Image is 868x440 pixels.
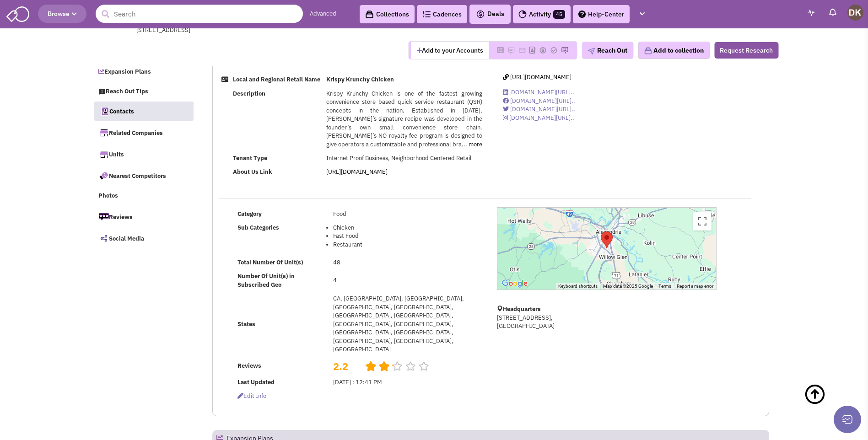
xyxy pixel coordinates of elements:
[94,64,194,81] a: Expansion Plans
[422,11,431,17] img: Cadences_logo.png
[233,75,320,83] b: Local and Regional Retail Name
[588,48,595,55] img: plane.png
[500,278,530,290] img: Google
[330,376,485,389] td: [DATE] : 12:41 PM
[94,229,194,248] a: Social Media
[94,102,194,121] a: Contacts
[237,362,261,370] b: Reviews
[94,83,194,101] a: Reach Out Tips
[553,10,565,19] span: 45
[330,269,485,292] td: 4
[38,5,86,23] button: Browse
[693,212,712,231] button: Toggle fullscreen view
[603,284,653,289] span: Map data ©2025 Google
[417,5,467,23] a: Cadences
[714,42,778,59] button: Request Research
[360,5,415,23] a: Collections
[510,105,575,113] span: [DOMAIN_NAME][URL]..
[96,5,303,23] input: Search
[539,47,546,54] img: Please add to your accounts
[476,9,485,20] img: icon-deals.svg
[237,392,266,400] span: Edit info
[365,10,374,19] img: icon-collection-lavender-black.svg
[333,224,482,232] li: Chicken
[503,305,541,313] b: Headquarters
[469,140,482,148] a: more
[237,210,262,218] b: Category
[330,256,485,269] td: 48
[503,105,575,113] a: [DOMAIN_NAME][URL]..
[233,154,267,162] b: Tenant Type
[310,10,336,18] a: Advanced
[510,73,571,81] span: [URL][DOMAIN_NAME]
[326,168,388,176] a: [URL][DOMAIN_NAME]
[330,207,485,221] td: Food
[503,88,574,96] a: [DOMAIN_NAME][URL]..
[237,378,275,386] b: Last Updated
[578,11,586,18] img: help.png
[513,5,571,23] a: Activity45
[847,5,863,21] img: Donnie Keller
[503,73,571,81] a: [URL][DOMAIN_NAME]
[6,5,29,22] img: SmartAdmin
[323,151,485,165] td: Internet Proof Business, Neighborhood Centered Retail
[94,145,194,164] a: Units
[658,284,671,289] a: Terms
[94,123,194,142] a: Related Companies
[500,278,530,290] a: Open this area in Google Maps (opens a new window)
[233,90,265,97] b: Description
[804,374,850,434] a: Back To Top
[237,224,279,231] b: Sub Categories
[326,90,482,148] span: Krispy Krunchy Chicken is one of the fastest growing convenience store based quick service restau...
[330,292,485,357] td: CA, [GEOGRAPHIC_DATA], [GEOGRAPHIC_DATA], [GEOGRAPHIC_DATA], [GEOGRAPHIC_DATA], [GEOGRAPHIC_DATA]...
[233,168,272,176] b: About Us Link
[497,314,717,331] p: [STREET_ADDRESS], [GEOGRAPHIC_DATA]
[237,258,303,266] b: Total Number Of Unit(s)
[644,47,652,55] img: icon-collection-lavender.png
[638,42,710,59] button: Add to collection
[503,97,575,105] a: [DOMAIN_NAME][URL]..
[677,284,713,289] a: Report a map error
[136,26,375,35] div: [STREET_ADDRESS]
[94,166,194,185] a: Nearest Competitors
[476,10,504,18] span: Deals
[94,207,194,226] a: Reviews
[573,5,630,23] a: Help-Center
[550,47,557,54] img: Please add to your accounts
[510,97,575,105] span: [DOMAIN_NAME][URL]..
[48,10,77,18] span: Browse
[333,232,482,241] li: Fast Food
[333,360,358,364] h2: 2.2
[333,241,482,249] li: Restaurant
[509,88,574,96] span: [DOMAIN_NAME][URL]..
[561,47,568,54] img: Please add to your accounts
[94,188,194,205] a: Photos
[237,272,295,289] b: Number Of Unit(s) in Subscribed Geo
[503,114,574,122] a: [DOMAIN_NAME][URL]..
[507,47,515,54] img: Please add to your accounts
[601,231,613,248] div: Krispy Krunchy Chicken
[473,8,507,20] button: Deals
[582,42,633,59] button: Reach Out
[326,75,394,83] b: Krispy Krunchy Chicken
[558,283,598,290] button: Keyboard shortcuts
[518,10,527,18] img: Activity.png
[411,42,489,59] button: Add to your Accounts
[518,47,526,54] img: Please add to your accounts
[509,114,574,122] span: [DOMAIN_NAME][URL]..
[237,320,255,328] b: States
